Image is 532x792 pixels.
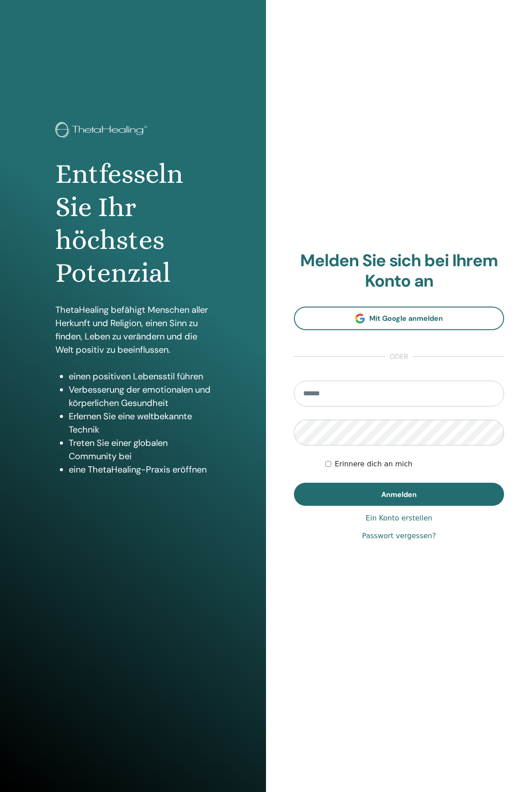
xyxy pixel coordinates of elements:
font: Entfesseln Sie Ihr höchstes Potenzial [55,158,183,288]
font: ThetaHealing befähigt Menschen aller Herkunft und Religion, einen Sinn zu finden, Leben zu veränd... [55,304,208,355]
font: einen positiven Lebensstil führen [69,370,203,382]
button: Anmelden [294,483,504,506]
a: Passwort vergessen? [362,531,436,541]
font: Anmelden [381,490,417,499]
font: Erinnere dich an mich [335,460,412,468]
font: Passwort vergessen? [362,532,436,540]
font: Mit Google anmelden [369,314,443,323]
font: eine ThetaHealing-Praxis eröffnen [69,464,207,475]
font: Melden Sie sich bei Ihrem Konto an [300,249,498,292]
font: Erlernen Sie eine weltbekannte Technik [69,410,192,435]
font: Treten Sie einer globalen Community bei [69,437,168,462]
font: Verbesserung der emotionalen und körperlichen Gesundheit [69,384,211,409]
a: Ein Konto erstellen [366,513,432,524]
div: Ich soll auf unbestimmte Zeit oder bis zur manuellen Abmeldung authentifiziert bleiben [325,459,504,469]
font: oder [390,352,408,361]
a: Mit Google anmelden [294,307,504,330]
font: Ein Konto erstellen [366,514,432,522]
